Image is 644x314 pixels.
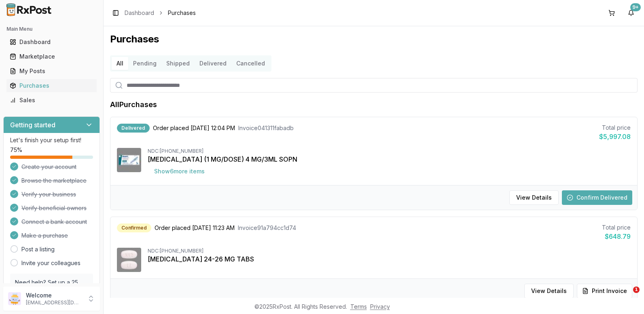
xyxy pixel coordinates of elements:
[599,132,631,141] div: $5,997.08
[6,93,97,107] a: Sales
[117,124,150,133] div: Delivered
[21,177,87,185] span: Browse the marketplace
[21,190,76,198] span: Verify your business
[577,284,632,298] button: Print Invoice
[3,36,100,48] button: Dashboard
[21,259,80,267] a: Invite your colleagues
[117,223,151,232] div: Confirmed
[168,9,196,17] span: Purchases
[8,292,21,305] img: User avatar
[21,163,76,171] span: Create your account
[161,57,195,70] button: Shipped
[26,299,82,306] p: [EMAIL_ADDRESS][DOMAIN_NAME]
[148,164,211,179] button: Show6more items
[148,154,631,164] div: [MEDICAL_DATA] (1 MG/DOSE) 4 MG/3ML SOPN
[616,287,636,306] iframe: Intercom live chat
[153,124,235,132] span: Order placed [DATE] 12:04 PM
[3,50,100,63] button: Marketplace
[350,303,367,310] a: Terms
[3,79,100,92] button: Purchases
[10,120,55,130] h3: Getting started
[625,6,638,19] button: 9+
[633,287,640,293] span: 1
[602,232,631,241] div: $648.79
[21,245,55,253] a: Post a listing
[148,254,631,264] div: [MEDICAL_DATA] 24-26 MG TABS
[128,57,161,70] button: Pending
[110,99,157,110] h1: All Purchases
[117,248,141,272] img: Entresto 24-26 MG TABS
[6,26,97,32] h2: Main Menu
[562,190,632,205] button: Confirm Delivered
[148,148,631,154] div: NDC: [PHONE_NUMBER]
[110,33,638,46] h1: Purchases
[3,3,55,16] img: RxPost Logo
[602,223,631,232] div: Total price
[21,204,87,212] span: Verify beneficial owners
[599,124,631,132] div: Total price
[10,96,93,104] div: Sales
[10,67,93,75] div: My Posts
[238,224,296,232] span: Invoice 91a794cc1d74
[6,78,97,93] a: Purchases
[238,124,294,132] span: Invoice 041311fabadb
[21,232,68,240] span: Make a purchase
[10,53,93,61] div: Marketplace
[117,148,141,172] img: Ozempic (1 MG/DOSE) 4 MG/3ML SOPN
[231,57,270,70] button: Cancelled
[3,94,100,107] button: Sales
[10,136,93,144] p: Let's finish your setup first!
[21,218,87,226] span: Connect a bank account
[125,9,154,17] a: Dashboard
[112,57,128,70] button: All
[125,9,196,17] nav: breadcrumb
[148,248,631,254] div: NDC: [PHONE_NUMBER]
[10,146,22,154] span: 75 %
[6,49,97,64] a: Marketplace
[15,278,88,303] p: Need help? Set up a 25 minute call with our team to set up.
[6,64,97,78] a: My Posts
[26,291,82,299] p: Welcome
[10,82,93,90] div: Purchases
[3,65,100,78] button: My Posts
[370,303,390,310] a: Privacy
[195,57,231,70] button: Delivered
[155,224,235,232] span: Order placed [DATE] 11:23 AM
[630,3,641,11] div: 9+
[509,190,559,205] button: View Details
[10,38,93,46] div: Dashboard
[524,284,574,298] button: View Details
[6,35,97,49] a: Dashboard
